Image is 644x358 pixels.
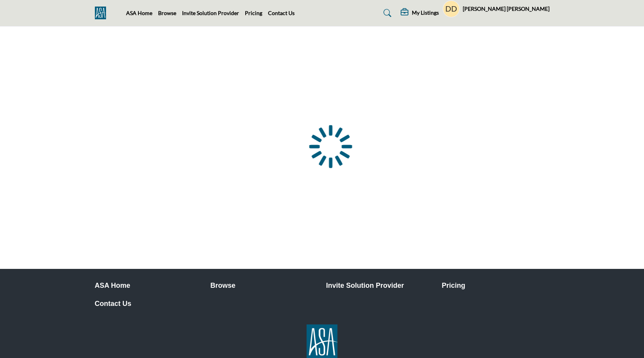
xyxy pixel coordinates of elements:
a: Pricing [245,10,262,16]
a: ASA Home [95,280,202,291]
h5: My Listings [412,9,439,16]
img: Site Logo [95,7,110,19]
a: Contact Us [268,10,295,16]
a: Pricing [442,280,550,291]
a: Invite Solution Provider [182,10,239,16]
h5: [PERSON_NAME] [PERSON_NAME] [463,5,550,13]
a: Invite Solution Provider [326,280,434,291]
a: Contact Us [95,299,202,309]
a: Browse [158,10,176,16]
a: ASA Home [126,10,152,16]
div: My Listings [401,8,439,18]
a: Browse [211,280,318,291]
a: Search [376,7,396,19]
button: Show hide supplier dropdown [443,0,460,17]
